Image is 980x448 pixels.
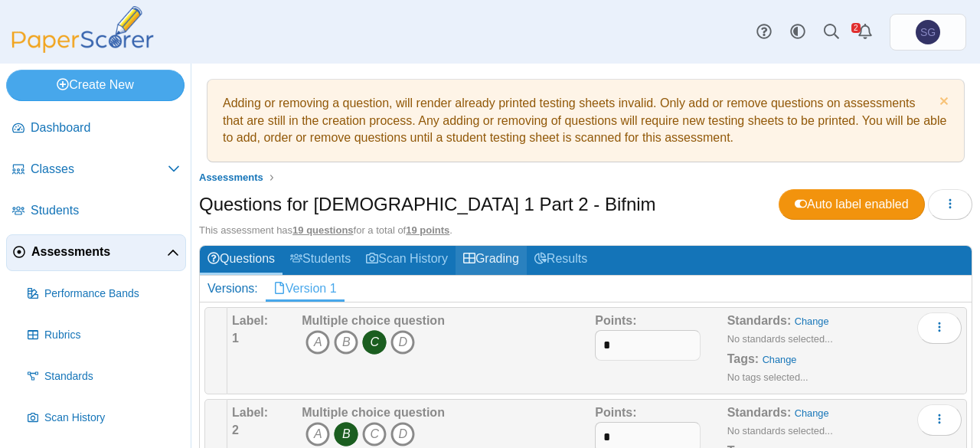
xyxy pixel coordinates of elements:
b: Multiple choice question [302,314,445,327]
a: Classes [6,152,186,188]
i: B [334,422,358,446]
span: Scan History [44,410,180,426]
span: Students [31,202,180,219]
a: Change [763,354,797,365]
i: C [362,422,387,446]
span: Rubrics [44,328,180,343]
small: No tags selected... [727,371,808,383]
i: A [305,422,330,446]
button: More options [917,404,962,435]
b: 1 [232,332,239,345]
a: Rubrics [21,317,186,354]
a: Create New [6,70,185,100]
b: Tags: [727,352,759,365]
div: This assessment has for a total of . [199,224,972,237]
a: Dashboard [6,110,186,147]
span: Classes [31,161,168,178]
span: Dashboard [31,119,180,136]
i: B [334,330,358,355]
button: More options [917,312,962,343]
b: Multiple choice question [302,406,445,419]
i: D [390,422,415,446]
a: Dismiss notice [936,95,949,111]
a: Assessments [6,234,186,271]
b: Label: [232,314,268,327]
img: PaperScorer [6,6,159,53]
b: 2 [232,423,239,437]
a: Change [795,407,829,419]
b: Points: [595,406,636,419]
span: Assessments [199,172,263,183]
b: Standards: [727,314,792,327]
h1: Questions for [DEMOGRAPHIC_DATA] 1 Part 2 - Bifnim [199,191,656,217]
a: Assessments [195,168,267,188]
a: PaperScorer [6,42,159,55]
a: Standards [21,358,186,395]
a: Results [527,246,595,274]
b: Standards: [727,406,792,419]
a: Students [283,246,358,274]
a: Performance Bands [21,276,186,312]
a: Alerts [848,15,882,49]
a: Change [795,316,829,327]
u: 19 questions [292,224,353,236]
div: Adding or removing a question, will render already printed testing sheets invalid. Only add or re... [215,87,956,154]
a: Scan History [358,246,456,274]
u: 19 points [406,224,449,236]
a: Students [6,193,186,230]
small: No standards selected... [727,333,833,345]
span: Auto label enabled [795,198,909,211]
span: Standards [44,369,180,384]
span: Shmuel Granovetter [920,27,936,38]
b: Label: [232,406,268,419]
span: Assessments [31,244,167,260]
a: Auto label enabled [779,189,925,220]
a: Shmuel Granovetter [890,14,966,51]
a: Scan History [21,400,186,437]
i: D [390,330,415,355]
span: Performance Bands [44,286,180,302]
i: C [362,330,387,355]
b: Points: [595,314,636,327]
a: Questions [200,246,283,274]
div: Versions: [200,276,266,302]
a: Version 1 [266,276,345,302]
span: Shmuel Granovetter [916,20,940,44]
i: A [305,330,330,355]
a: Grading [456,246,527,274]
small: No standards selected... [727,425,833,437]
